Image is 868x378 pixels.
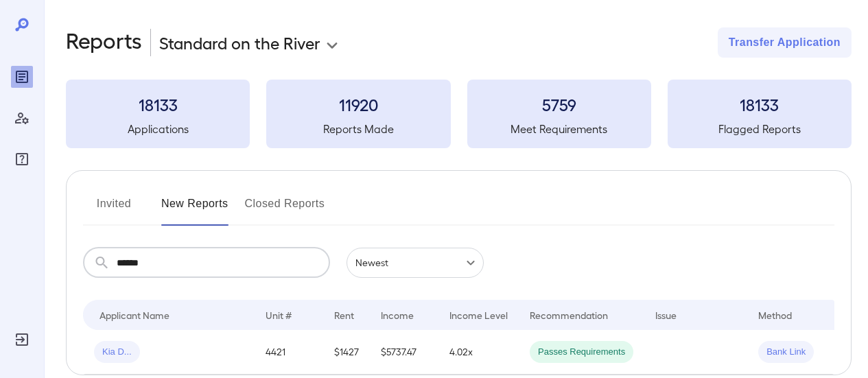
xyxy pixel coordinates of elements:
div: Method [758,307,792,323]
h3: 5759 [467,93,651,115]
h5: Applications [66,121,250,137]
button: Transfer Application [718,27,852,58]
p: Standard on the River [159,32,320,54]
button: Invited [83,193,145,226]
td: $1427 [323,330,370,375]
button: Closed Reports [245,193,325,226]
div: Rent [334,307,356,323]
div: Income Level [449,307,508,323]
span: Passes Requirements [530,346,633,359]
td: $5737.47 [370,330,438,375]
h3: 18133 [66,93,250,115]
summary: 18133Applications11920Reports Made5759Meet Requirements18133Flagged Reports [66,80,852,148]
div: FAQ [11,148,33,170]
div: Issue [655,307,677,323]
h5: Reports Made [266,121,450,137]
h2: Reports [66,27,142,58]
h5: Meet Requirements [467,121,651,137]
div: Reports [11,66,33,88]
div: Recommendation [530,307,608,323]
div: Manage Users [11,107,33,129]
div: Income [381,307,414,323]
span: Bank Link [758,346,814,359]
h5: Flagged Reports [668,121,852,137]
h3: 11920 [266,93,450,115]
span: Kia D... [94,346,140,359]
h3: 18133 [668,93,852,115]
td: 4421 [255,330,323,375]
div: Applicant Name [99,307,169,323]
div: Newest [347,248,484,278]
button: New Reports [161,193,228,226]
td: 4.02x [438,330,519,375]
div: Unit # [266,307,292,323]
div: Log Out [11,329,33,351]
